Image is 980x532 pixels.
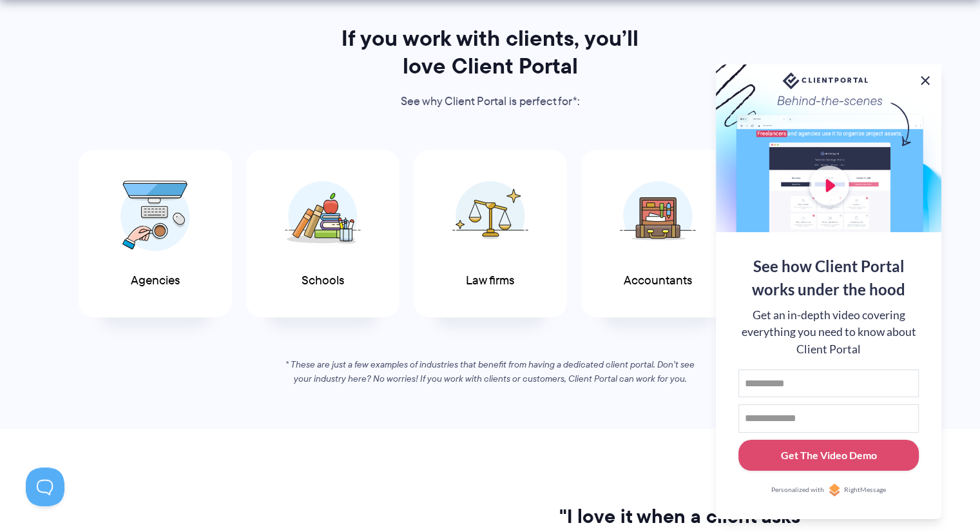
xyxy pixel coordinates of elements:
[738,307,919,358] div: Get an in-depth video covering everything you need to know about Client Portal
[26,468,64,506] iframe: Toggle Customer Support
[781,448,877,463] div: Get The Video Demo
[624,274,692,288] span: Accountants
[246,150,399,318] a: Schools
[466,274,514,288] span: Law firms
[581,150,735,318] a: Accountants
[738,440,919,471] button: Get The Video Demo
[771,485,824,495] span: Personalized with
[302,274,344,288] span: Schools
[285,358,695,385] em: * These are just a few examples of industries that benefit from having a dedicated client portal....
[324,25,657,80] h2: If you work with clients, you’ll love Client Portal
[414,150,567,318] a: Law firms
[738,484,919,497] a: Personalized withRightMessage
[324,92,657,112] p: See why Client Portal is perfect for*:
[844,485,886,495] span: RightMessage
[828,484,841,497] img: Personalized with RightMessage
[131,274,180,288] span: Agencies
[79,150,232,318] a: Agencies
[738,255,919,301] div: See how Client Portal works under the hood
